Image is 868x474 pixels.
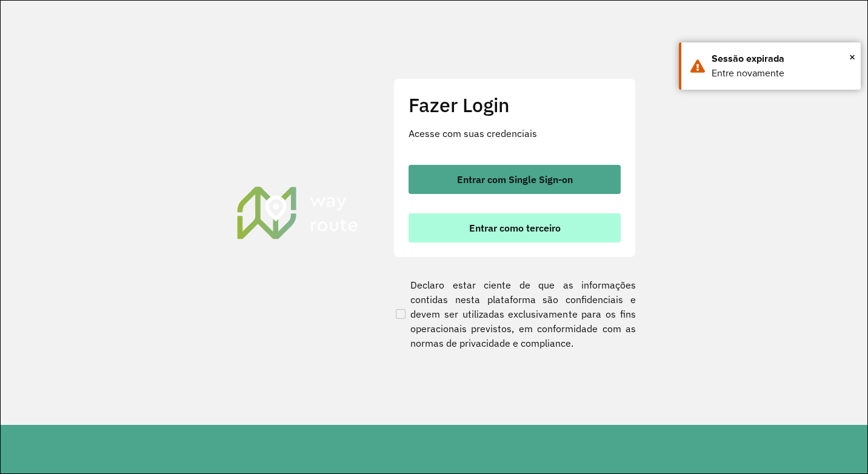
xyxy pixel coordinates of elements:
[712,52,852,66] div: Sessão expirada
[712,66,852,81] div: Entre novamente
[409,165,621,194] button: button
[469,223,561,233] span: Entrar como terceiro
[235,185,360,241] img: Roteirizador AmbevTech
[409,213,621,242] button: button
[849,48,855,66] button: Close
[457,175,573,184] span: Entrar com Single Sign-on
[409,93,621,116] h2: Fazer Login
[849,48,855,66] span: ×
[409,126,621,141] p: Acesse com suas credenciais
[393,278,636,350] label: Declaro estar ciente de que as informações contidas nesta plataforma são confidenciais e devem se...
